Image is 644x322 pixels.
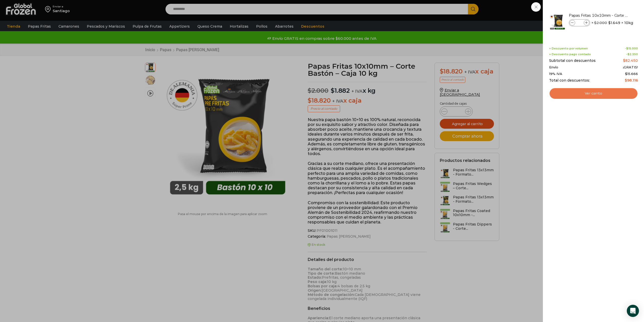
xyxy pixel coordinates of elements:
span: $ [628,52,630,56]
span: × × 10kg [591,19,633,26]
span: + Descuento por volumen [549,47,588,50]
span: - [625,47,638,50]
bdi: 82.450 [623,58,638,63]
span: Envío [549,65,558,69]
bdi: 98.116 [625,78,638,83]
span: 19% IVA [549,72,562,76]
span: $ [625,72,627,76]
a: Papas Fritas 10x10mm - Corte Bastón - Caja 10 kg [569,13,629,18]
span: + Descuento pago contado [549,53,591,56]
span: $ [608,20,611,25]
a: Ver carrito [549,88,638,99]
bdi: 15.000 [626,47,638,50]
bdi: 1.649 [608,20,620,25]
bdi: 2.550 [628,52,638,56]
span: $ [623,58,625,63]
span: - [626,53,638,56]
span: Total con descuentos: [549,78,590,83]
input: Product quantity [576,20,583,26]
div: Open Intercom Messenger [627,305,639,317]
span: $ [594,21,596,25]
bdi: 2.000 [594,21,607,25]
span: $ [626,47,628,50]
span: $ [625,78,627,83]
span: ¡GRATIS! [623,65,638,69]
span: Subtotal con descuentos [549,59,596,63]
span: 15.666 [625,72,638,76]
